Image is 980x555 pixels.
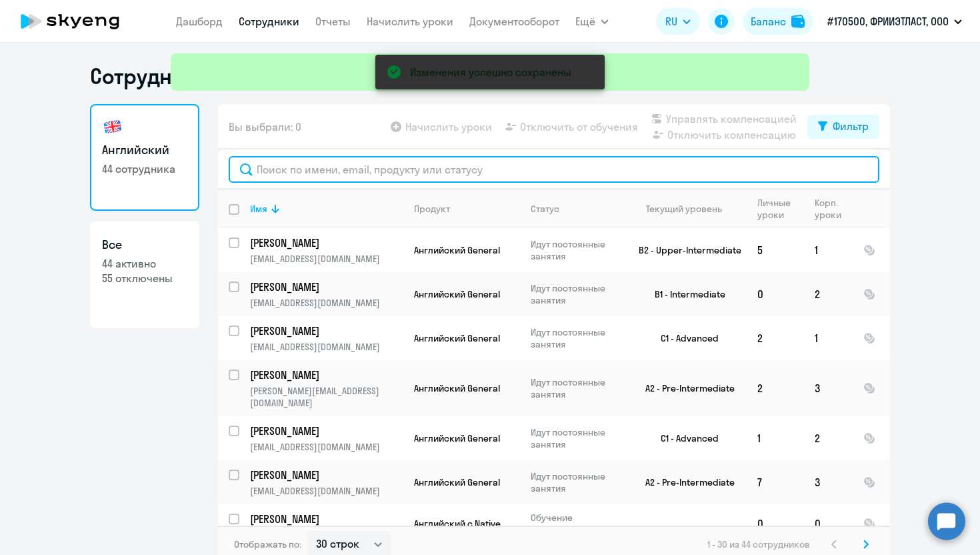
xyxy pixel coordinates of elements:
[102,141,187,159] h3: Английский
[531,282,622,306] p: Идут постоянные занятия
[250,485,403,497] p: [EMAIL_ADDRESS][DOMAIN_NAME]
[757,197,803,221] div: Личные уроки
[623,272,747,316] td: B1 - Intermediate
[250,468,403,482] a: [PERSON_NAME]
[747,316,804,360] td: 2
[250,280,401,294] p: [PERSON_NAME]
[90,221,199,328] a: Все44 активно55 отключены
[229,156,879,183] input: Поиск по имени, email, продукту или статусу
[623,416,747,460] td: C1 - Advanced
[531,376,622,400] p: Идут постоянные занятия
[250,385,403,409] p: [PERSON_NAME][EMAIL_ADDRESS][DOMAIN_NAME]
[623,360,747,416] td: A2 - Pre-Intermediate
[414,432,500,444] span: Английский General
[414,203,450,215] div: Продукт
[414,476,500,488] span: Английский General
[414,518,501,530] span: Английский с Native
[804,316,853,360] td: 1
[250,341,403,353] p: [EMAIL_ADDRESS][DOMAIN_NAME]
[807,115,879,139] button: Фильтр
[707,538,810,550] span: 1 - 30 из 44 сотрудников
[815,197,852,221] div: Корп. уроки
[827,13,949,29] p: #170500, ФРИИЭТЛАСТ, ООО
[414,332,500,344] span: Английский General
[531,203,559,215] div: Статус
[90,63,209,89] h1: Сотрудники
[250,324,403,338] a: [PERSON_NAME]
[250,368,401,382] p: [PERSON_NAME]
[229,119,301,135] span: Вы выбрали: 0
[623,316,747,360] td: C1 - Advanced
[804,504,853,543] td: 0
[250,235,401,250] p: [PERSON_NAME]
[250,253,403,265] p: [EMAIL_ADDRESS][DOMAIN_NAME]
[250,280,403,294] a: [PERSON_NAME]
[250,368,403,382] a: [PERSON_NAME]
[250,468,401,482] p: [PERSON_NAME]
[623,228,747,272] td: B2 - Upper-Intermediate
[633,203,746,215] div: Текущий уровень
[250,512,401,526] p: [PERSON_NAME]
[250,324,401,338] p: [PERSON_NAME]
[414,382,500,394] span: Английский General
[250,512,403,526] a: [PERSON_NAME]
[747,272,804,316] td: 0
[747,416,804,460] td: 1
[804,416,853,460] td: 2
[747,460,804,504] td: 7
[747,360,804,416] td: 2
[250,424,403,438] a: [PERSON_NAME]
[623,460,747,504] td: A2 - Pre-Intermediate
[250,441,403,453] p: [EMAIL_ADDRESS][DOMAIN_NAME]
[250,297,403,309] p: [EMAIL_ADDRESS][DOMAIN_NAME]
[531,238,622,262] p: Идут постоянные занятия
[250,424,401,438] p: [PERSON_NAME]
[804,228,853,272] td: 1
[250,203,267,215] div: Имя
[747,504,804,543] td: 0
[234,538,301,550] span: Отображать по:
[646,203,722,215] div: Текущий уровень
[531,470,622,494] p: Идут постоянные занятия
[102,256,187,271] p: 44 активно
[250,203,403,215] div: Имя
[414,288,500,300] span: Английский General
[531,326,622,350] p: Идут постоянные занятия
[821,5,969,37] button: #170500, ФРИИЭТЛАСТ, ООО
[90,104,199,211] a: Английский44 сотрудника
[531,512,622,536] p: Обучение остановлено
[531,426,622,450] p: Идут постоянные занятия
[804,460,853,504] td: 3
[804,360,853,416] td: 3
[804,272,853,316] td: 2
[102,116,123,137] img: english
[833,118,869,134] div: Фильтр
[102,271,187,286] p: 55 отключены
[414,244,500,256] span: Английский General
[250,235,403,250] a: [PERSON_NAME]
[747,228,804,272] td: 5
[410,64,571,80] div: Изменения успешно сохранены
[102,161,187,176] p: 44 сотрудника
[102,236,187,253] h3: Все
